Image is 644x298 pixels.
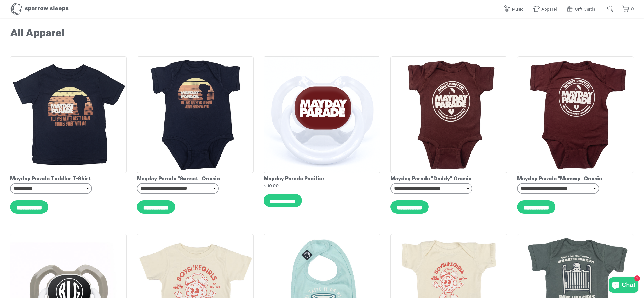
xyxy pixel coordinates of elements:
img: MaydayParadePacifierMockup_grande.png [264,56,380,173]
inbox-online-store-chat: Shopify online store chat [607,277,640,294]
div: Mayday Parade Toddler T-Shirt [10,173,127,183]
a: Apparel [532,4,559,15]
a: 0 [622,4,634,15]
div: Mayday Parade Pacifier [264,173,380,183]
a: Gift Cards [566,4,598,15]
h1: Sparrow Sleeps [10,3,69,15]
div: Mayday Parade "Mommy" Onesie [517,173,634,183]
strong: $ 10.00 [264,184,279,188]
img: Mayday_Parade_-_Mommy_Onesie_grande.png [517,56,634,173]
h1: All Apparel [10,28,634,41]
img: MaydayParade-SunsetToddlerT-shirt_grande.png [10,56,127,173]
img: Mayday_Parade_-_Daddy_Onesie_grande.png [390,56,507,173]
input: Submit [605,4,616,14]
div: Mayday Parade "Daddy" Onesie [390,173,507,183]
img: MaydayParade-SunsetOnesie_grande.png [137,56,254,173]
a: Music [503,4,526,15]
div: Mayday Parade "Sunset" Onesie [137,173,254,183]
